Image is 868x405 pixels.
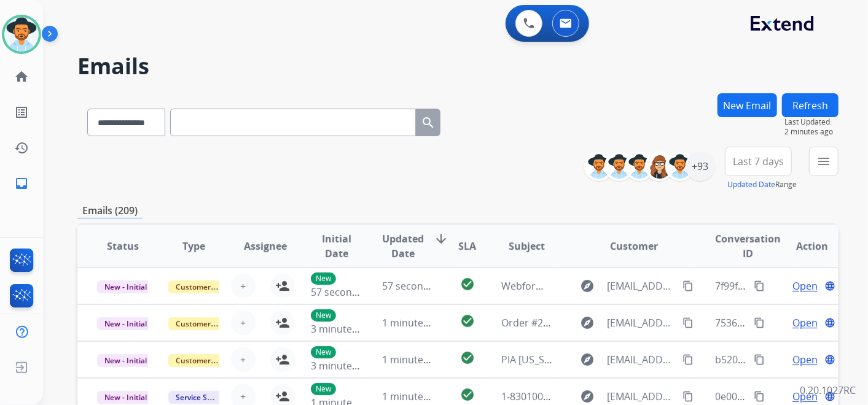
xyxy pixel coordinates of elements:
mat-icon: person_add [275,315,290,330]
th: Action [767,225,839,268]
mat-icon: person_add [275,352,290,367]
span: Customer Support [168,280,248,293]
p: New [311,309,336,322]
mat-icon: check_circle [460,387,475,402]
p: New [311,383,336,395]
span: Order #23307 [501,316,565,330]
mat-icon: content_copy [754,317,765,328]
mat-icon: inbox [14,176,29,191]
span: + [240,279,246,293]
span: 3 minutes ago [311,359,377,372]
mat-icon: content_copy [682,354,694,365]
p: New [311,346,336,358]
h2: Emails [77,54,839,79]
span: [EMAIL_ADDRESS][DOMAIN_NAME] [607,279,675,293]
mat-icon: content_copy [754,354,765,365]
span: Last Updated: [784,117,839,127]
span: New - Initial [97,317,154,330]
span: + [240,315,246,330]
span: [EMAIL_ADDRESS][DOMAIN_NAME] [607,315,675,330]
span: Range [727,179,797,190]
mat-icon: language [824,354,835,365]
button: Refresh [782,93,839,117]
span: SLA [458,239,476,253]
span: Type [182,239,205,253]
button: Updated Date [727,180,775,190]
span: Updated Date [383,231,424,261]
mat-icon: person_add [275,389,290,404]
span: [EMAIL_ADDRESS][DOMAIN_NAME] [607,352,675,367]
mat-icon: check_circle [460,277,475,291]
span: Initial Date [311,231,362,261]
span: Service Support [168,391,238,404]
mat-icon: content_copy [754,280,765,291]
span: New - Initial [97,280,154,293]
button: New Email [717,93,777,117]
mat-icon: menu [816,154,831,169]
mat-icon: content_copy [682,280,694,291]
span: New - Initial [97,391,154,404]
button: + [231,274,256,298]
span: [EMAIL_ADDRESS][DOMAIN_NAME][DATE] [607,389,675,404]
mat-icon: check_circle [460,350,475,365]
span: 2 minutes ago [784,127,839,137]
span: Customer Support [168,354,248,367]
span: PIA [US_STATE] Education Schedule [501,353,664,366]
span: Webform from [EMAIL_ADDRESS][DOMAIN_NAME] on [DATE] [501,279,780,293]
span: Status [107,239,139,253]
mat-icon: content_copy [754,391,765,402]
span: 1-8301004687 [PERSON_NAME] Claim [501,390,672,403]
mat-icon: language [824,317,835,328]
p: 0.20.1027RC [800,383,856,398]
span: Subject [509,239,545,253]
span: 57 seconds ago [383,279,455,293]
span: Open [792,315,818,330]
span: + [240,389,246,404]
mat-icon: content_copy [682,317,694,328]
mat-icon: content_copy [682,391,694,402]
span: Conversation ID [716,231,781,261]
mat-icon: check_circle [460,314,475,328]
p: New [311,272,336,285]
span: 1 minute ago [383,316,444,330]
mat-icon: explore [580,352,595,367]
button: Last 7 days [725,147,792,176]
mat-icon: arrow_downward [434,231,449,246]
span: New - Initial [97,354,154,367]
span: 57 seconds ago [311,285,383,299]
mat-icon: list_alt [14,105,29,120]
mat-icon: history [14,141,29,155]
span: Open [792,279,818,293]
mat-icon: explore [580,315,595,330]
span: 3 minutes ago [311,322,377,336]
p: Emails (209) [77,203,143,218]
span: + [240,352,246,367]
mat-icon: language [824,280,835,291]
span: Customer Support [168,317,248,330]
mat-icon: search [421,115,436,130]
mat-icon: person_add [275,279,290,293]
img: avatar [4,17,39,52]
span: 1 minute ago [383,353,444,366]
button: + [231,347,256,372]
span: Customer [610,239,658,253]
mat-icon: home [14,69,29,84]
button: + [231,310,256,335]
span: Open [792,389,818,404]
span: 1 minute ago [383,390,444,403]
div: +93 [686,152,715,181]
mat-icon: explore [580,279,595,293]
mat-icon: explore [580,389,595,404]
span: Last 7 days [733,159,784,164]
span: Assignee [244,239,287,253]
span: Open [792,352,818,367]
